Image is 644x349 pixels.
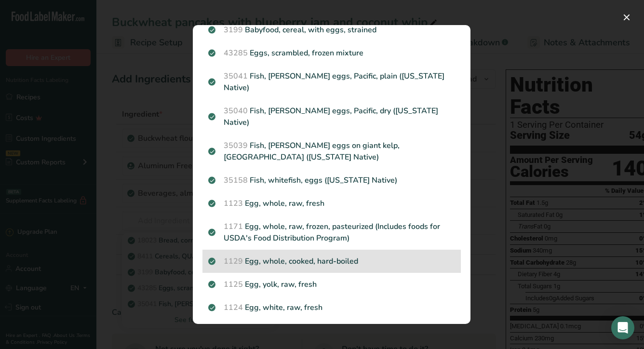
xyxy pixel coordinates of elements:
[224,175,248,186] span: 35158
[208,302,455,313] p: Egg, white, raw, fresh
[224,140,248,151] span: 35039
[224,71,248,81] span: 35041
[224,302,243,313] span: 1124
[224,221,243,232] span: 1171
[224,279,243,290] span: 1125
[208,105,455,128] p: Fish, [PERSON_NAME] eggs, Pacific, dry ([US_STATE] Native)
[208,24,455,36] p: Babyfood, cereal, with eggs, strained
[224,256,243,267] span: 1129
[208,70,455,94] p: Fish, [PERSON_NAME] eggs, Pacific, plain ([US_STATE] Native)
[224,48,248,58] span: 43285
[224,106,248,116] span: 35040
[208,221,455,244] p: Egg, whole, raw, frozen, pasteurized (Includes foods for USDA's Food Distribution Program)
[208,47,455,59] p: Eggs, scrambled, frozen mixture
[208,174,455,186] p: Fish, whitefish, eggs ([US_STATE] Native)
[611,316,634,339] div: Open Intercom Messenger
[224,25,243,35] span: 3199
[208,255,455,267] p: Egg, whole, cooked, hard-boiled
[208,198,455,209] p: Egg, whole, raw, fresh
[224,198,243,209] span: 1123
[208,140,455,163] p: Fish, [PERSON_NAME] eggs on giant kelp, [GEOGRAPHIC_DATA] ([US_STATE] Native)
[208,279,455,290] p: Egg, yolk, raw, fresh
